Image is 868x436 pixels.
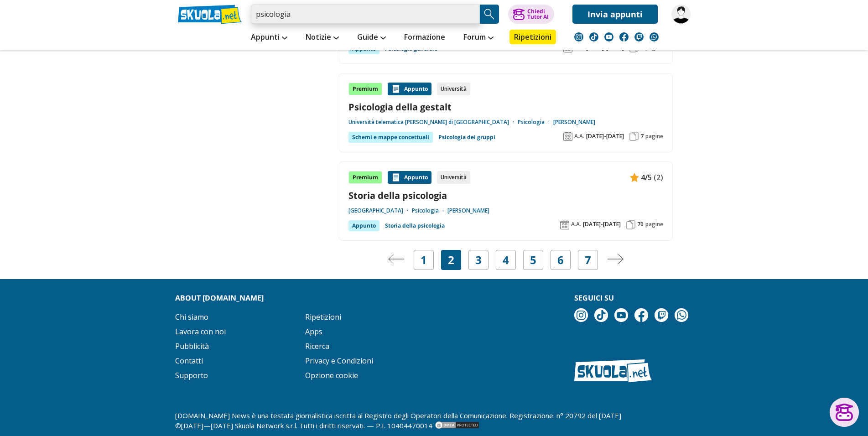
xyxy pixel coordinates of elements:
img: DMCA.com Protection Status [434,420,480,430]
a: 4 [503,254,509,266]
span: [DATE]-[DATE] [586,133,624,140]
strong: Seguici su [574,293,614,303]
a: Psicologia [518,119,553,126]
img: Appunti contenuto [630,173,639,182]
a: Pagina successiva [607,254,624,266]
span: 4/5 [641,171,652,183]
a: Appunti [249,30,290,46]
a: 7 [585,254,591,266]
a: Ripetizioni [305,312,341,322]
img: twitch [655,308,668,322]
span: 70 [637,221,644,228]
a: Ripetizioni [509,30,556,44]
a: Psicologia [412,207,447,214]
span: A.A. [574,133,584,140]
img: twitch [634,32,644,42]
a: Contatti [175,356,203,366]
button: Search Button [480,5,499,24]
img: Skuola.net [574,359,652,382]
p: [DOMAIN_NAME] News è una testata giornalistica iscritta al Registro degli Operatori della Comunic... [175,410,693,431]
a: Lavora con noi [175,327,226,337]
strong: About [DOMAIN_NAME] [175,293,264,303]
a: Formazione [402,30,447,46]
a: 6 [557,254,564,266]
a: Pagina precedente [388,254,405,266]
img: facebook [619,32,629,42]
div: Università [437,171,470,184]
div: Appunto [388,83,431,95]
div: Appunto [348,220,379,231]
a: Notizie [303,30,341,46]
a: Opzione cookie [305,370,358,380]
a: Psicologia dei gruppi [438,132,495,143]
img: Appunti contenuto [391,84,400,93]
img: WhatsApp [675,308,688,322]
span: pagine [645,133,663,140]
img: Anno accademico [563,132,572,141]
div: Università [437,83,470,95]
span: (2) [654,171,663,183]
div: Appunto [388,171,431,184]
img: youtube [614,308,628,322]
img: tiktok [589,32,598,42]
img: instagram [574,32,583,42]
img: Anno accademico [560,220,569,229]
span: pagine [645,221,663,228]
span: 7 [640,133,644,140]
a: Università telematica [PERSON_NAME] di [GEOGRAPHIC_DATA] [348,119,518,126]
img: tiktok [594,308,608,322]
img: Pagina precedente [388,254,405,264]
img: instagram [574,308,588,322]
a: Apps [305,327,322,337]
div: Premium [348,171,382,184]
a: [PERSON_NAME] [447,207,489,214]
img: youtube [604,32,613,42]
a: [GEOGRAPHIC_DATA] [348,207,412,214]
span: [DATE]-[DATE] [583,221,621,228]
a: Supporto [175,370,208,380]
nav: Navigazione pagine [339,250,673,270]
a: Privacy e Condizioni [305,356,373,366]
button: ChiediTutor AI [508,5,554,24]
a: Storia della psicologia [348,189,663,202]
a: Chi siamo [175,312,208,322]
div: Chiedi Tutor AI [527,9,549,20]
img: Pagine [629,132,639,141]
span: 2 [448,254,454,266]
input: Cerca appunti, riassunti o versioni [251,5,480,24]
img: Appunti contenuto [391,173,400,182]
img: WhatsApp [650,32,659,42]
img: corallopaolo44 [671,5,691,24]
a: Invia appunti [572,5,658,24]
a: Storia della psicologia [385,220,445,231]
div: Schemi e mappe concettuali [348,132,433,143]
a: 5 [530,254,536,266]
a: [PERSON_NAME] [553,119,595,126]
a: 1 [421,254,427,266]
img: Pagina successiva [607,254,624,264]
img: facebook [634,308,648,322]
span: A.A. [571,221,581,228]
a: Ricerca [305,341,329,351]
img: Pagine [626,220,635,229]
a: Psicologia della gestalt [348,101,663,113]
div: Premium [348,83,382,95]
a: Forum [461,30,496,46]
a: Guide [355,30,388,46]
img: Cerca appunti, riassunti o versioni [483,7,496,21]
a: Pubblicità [175,341,209,351]
a: 3 [475,254,482,266]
